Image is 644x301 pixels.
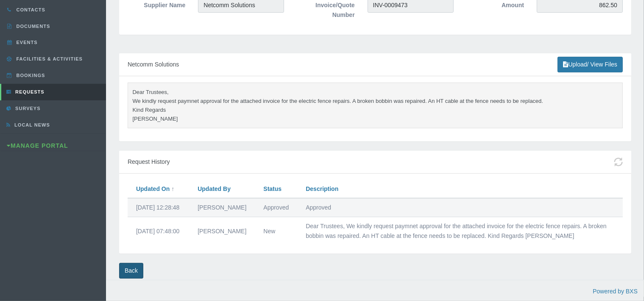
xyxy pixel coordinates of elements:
td: Approved [255,198,297,217]
td: [DATE] 07:48:00 [128,217,189,245]
a: Upload/ View Files [558,57,623,72]
span: Bookings [14,73,45,78]
a: Status [263,185,282,192]
td: [PERSON_NAME] [189,217,255,245]
span: Events [14,40,38,45]
div: Request History [119,151,631,174]
span: Requests [13,89,45,94]
a: Back [119,263,143,279]
span: Contacts [14,7,45,12]
pre: Dear Trustees, We kindly request paymnet approval for the attached invoice for the electric fence... [128,83,623,128]
td: [DATE] 12:28:48 [128,198,189,217]
a: Manage Portal [7,142,68,149]
span: Local News [12,122,50,127]
a: Updated On [136,185,170,192]
td: New [255,217,297,245]
a: Powered by BXS [593,288,638,295]
div: Netcomm Solutions [119,53,631,76]
td: [PERSON_NAME] [189,198,255,217]
span: Documents [14,24,50,29]
a: Description [306,185,338,192]
td: Approved [297,198,623,217]
span: Facilities & Activities [14,56,83,61]
a: Updated By [198,185,231,192]
td: Dear Trustees, We kindly request paymnet approval for the attached invoice for the electric fence... [297,217,623,245]
span: Surveys [13,106,40,111]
